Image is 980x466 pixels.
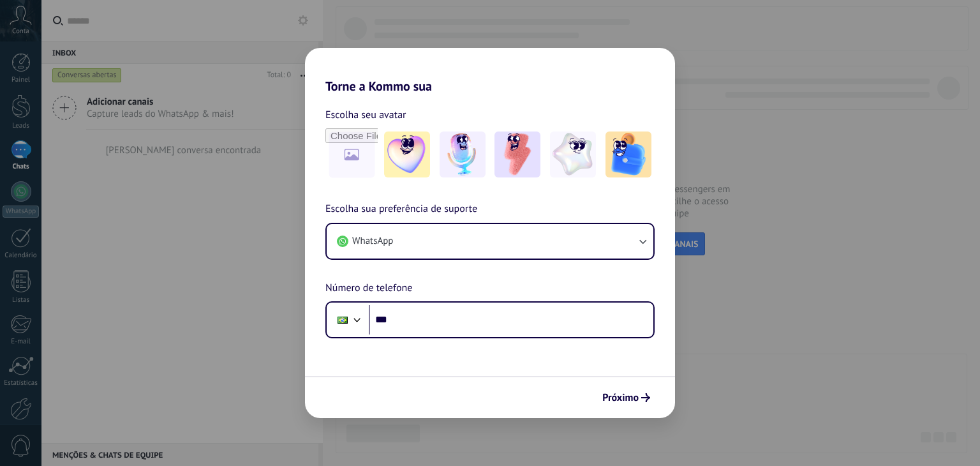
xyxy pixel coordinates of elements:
[325,280,412,297] span: Número de telefone
[327,224,653,259] button: WhatsApp
[602,393,639,402] span: Próximo
[325,107,406,123] span: Escolha seu avatar
[384,132,430,177] img: -1.jpeg
[440,132,486,177] img: -2.jpeg
[352,235,393,248] span: WhatsApp
[330,306,355,333] div: Brazil: + 55
[325,201,477,218] span: Escolha sua preferência de suporte
[605,132,651,177] img: -5.jpeg
[550,132,596,177] img: -4.jpeg
[305,48,675,94] h2: Torne a Kommo sua
[494,132,540,177] img: -3.jpeg
[597,387,656,409] button: Próximo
